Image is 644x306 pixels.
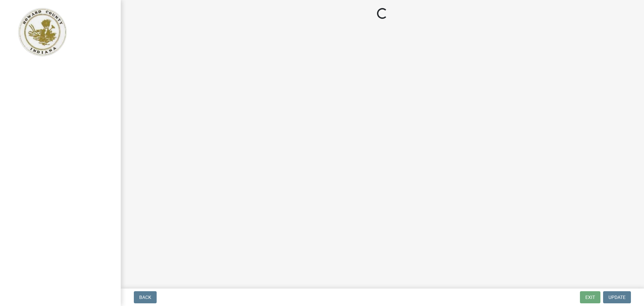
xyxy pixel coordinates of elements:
[139,295,151,300] span: Back
[580,291,600,303] button: Exit
[134,291,157,303] button: Back
[608,295,626,300] span: Update
[603,291,631,303] button: Update
[13,7,71,57] img: Howard County, Indiana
